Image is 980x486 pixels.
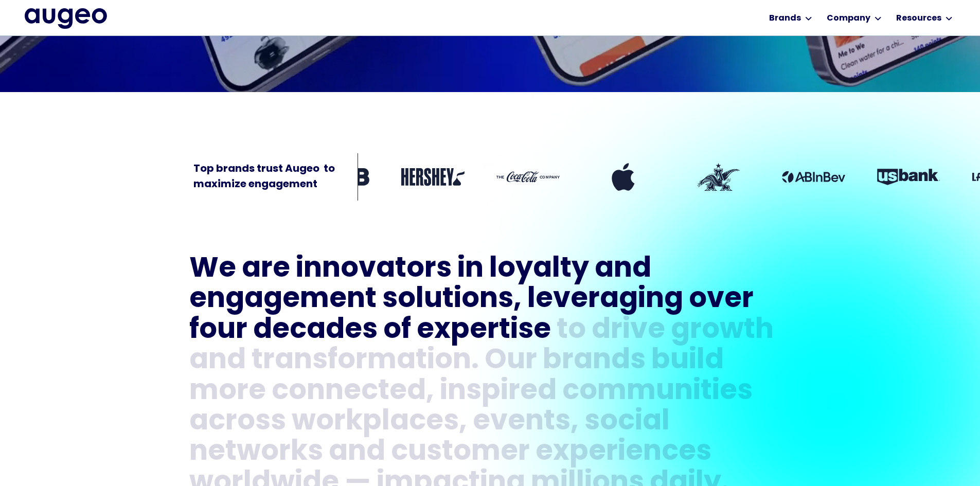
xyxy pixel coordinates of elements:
div: and [189,346,246,376]
div: We [189,255,236,285]
div: leveraging [527,285,683,315]
div: expertise [417,316,551,346]
div: connected, [272,377,434,407]
div: inspired [440,377,557,407]
div: growth [671,316,774,346]
div: transformation. [252,346,479,376]
div: innovators [296,255,452,285]
div: Our [485,346,537,376]
div: communities [562,377,753,407]
div: four [189,316,247,346]
div: experiences [536,438,711,468]
div: brands [543,346,646,376]
div: in [457,255,484,285]
div: customer [391,438,530,468]
div: Company [827,12,870,25]
div: drive [592,316,665,346]
div: Resources [896,12,941,25]
div: networks [189,438,323,468]
div: decades [253,316,378,346]
div: Brands [769,12,801,25]
div: solutions, [382,285,522,315]
div: of [383,316,411,346]
a: home [25,8,107,30]
div: across [189,407,286,438]
div: social [584,407,670,438]
div: build [651,346,724,376]
div: more [189,377,266,407]
div: engagement [189,285,377,315]
div: to [557,316,586,346]
div: are [242,255,290,285]
div: and [595,255,651,285]
div: and [329,438,385,468]
div: workplaces, [292,407,467,438]
div: over [689,285,754,315]
div: events, [473,407,579,438]
div: loyalty [489,255,589,285]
